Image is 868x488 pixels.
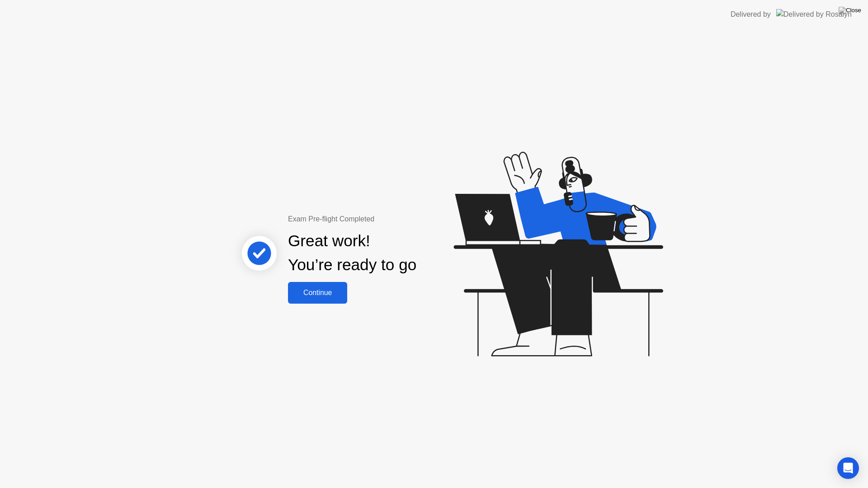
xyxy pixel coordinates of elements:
div: Open Intercom Messenger [837,457,859,479]
div: Continue [291,289,344,297]
div: Exam Pre-flight Completed [288,214,475,225]
div: Delivered by [731,9,771,20]
img: Close [839,7,861,14]
img: Delivered by Rosalyn [776,9,852,19]
button: Continue [288,282,347,304]
div: Great work! You’re ready to go [288,229,416,277]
